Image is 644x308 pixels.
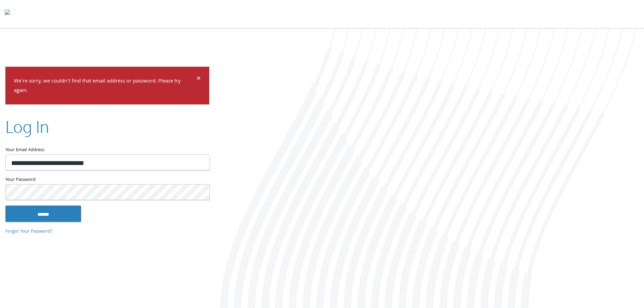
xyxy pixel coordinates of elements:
[5,7,10,21] img: todyl-logo-dark.svg
[5,115,49,138] h2: Log In
[196,72,201,86] span: ×
[5,228,53,235] a: Forgot Your Password?
[5,176,209,184] label: Your Password
[14,76,195,96] p: We're sorry, we couldn't find that email address or password. Please try again.
[196,75,201,83] button: Dismiss alert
